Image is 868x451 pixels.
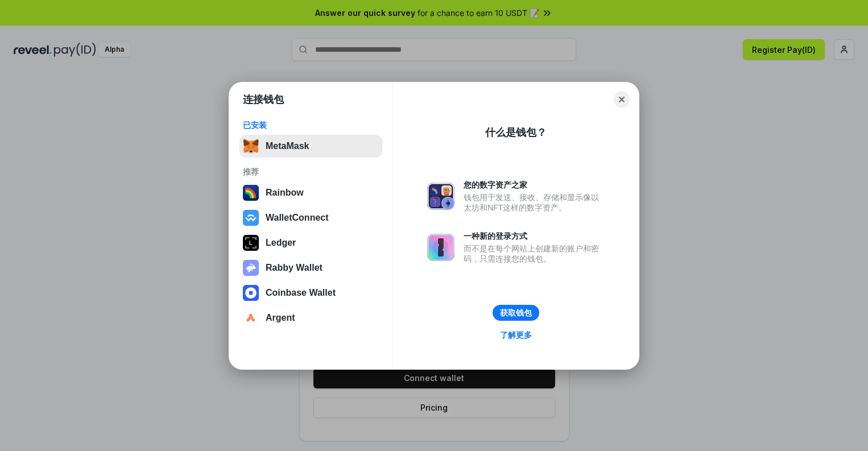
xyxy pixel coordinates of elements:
div: 了解更多 [500,330,532,340]
button: WalletConnect [239,206,382,229]
div: Coinbase Wallet [266,288,336,298]
div: WalletConnect [266,213,329,223]
div: Rabby Wallet [266,263,323,273]
img: svg+xml,%3Csvg%20xmlns%3D%22http%3A%2F%2Fwww.w3.org%2F2000%2Fsvg%22%20fill%3D%22none%22%20viewBox... [427,234,454,261]
img: svg+xml,%3Csvg%20width%3D%2228%22%20height%3D%2228%22%20viewBox%3D%220%200%2028%2028%22%20fill%3D... [243,310,259,326]
img: svg+xml,%3Csvg%20xmlns%3D%22http%3A%2F%2Fwww.w3.org%2F2000%2Fsvg%22%20fill%3D%22none%22%20viewBox... [427,183,454,210]
h1: 连接钱包 [243,93,284,106]
img: svg+xml,%3Csvg%20width%3D%2228%22%20height%3D%2228%22%20viewBox%3D%220%200%2028%2028%22%20fill%3D... [243,210,259,226]
div: MetaMask [266,141,309,151]
button: Coinbase Wallet [239,282,382,304]
div: Rainbow [266,188,304,198]
img: svg+xml,%3Csvg%20width%3D%2228%22%20height%3D%2228%22%20viewBox%3D%220%200%2028%2028%22%20fill%3D... [243,285,259,301]
button: Rainbow [239,181,382,204]
img: svg+xml,%3Csvg%20width%3D%22120%22%20height%3D%22120%22%20viewBox%3D%220%200%20120%20120%22%20fil... [243,185,259,201]
div: 已安装 [243,120,379,130]
div: Argent [266,313,295,323]
div: 获取钱包 [500,308,532,318]
div: 推荐 [243,167,379,177]
button: 获取钱包 [493,305,539,321]
div: 一种新的登录方式 [464,231,605,241]
div: 您的数字资产之家 [464,180,605,190]
div: Ledger [266,238,296,248]
button: Argent [239,307,382,329]
div: 什么是钱包？ [485,126,547,139]
button: Rabby Wallet [239,256,382,279]
button: MetaMask [239,135,382,158]
button: Close [614,92,630,107]
img: svg+xml,%3Csvg%20xmlns%3D%22http%3A%2F%2Fwww.w3.org%2F2000%2Fsvg%22%20width%3D%2228%22%20height%3... [243,235,259,251]
div: 钱包用于发送、接收、存储和显示像以太坊和NFT这样的数字资产。 [464,192,605,213]
a: 了解更多 [493,328,539,342]
div: 而不是在每个网站上创建新的账户和密码，只需连接您的钱包。 [464,243,605,264]
img: svg+xml,%3Csvg%20fill%3D%22none%22%20height%3D%2233%22%20viewBox%3D%220%200%2035%2033%22%20width%... [243,138,259,154]
button: Ledger [239,231,382,254]
img: svg+xml,%3Csvg%20xmlns%3D%22http%3A%2F%2Fwww.w3.org%2F2000%2Fsvg%22%20fill%3D%22none%22%20viewBox... [243,260,259,276]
